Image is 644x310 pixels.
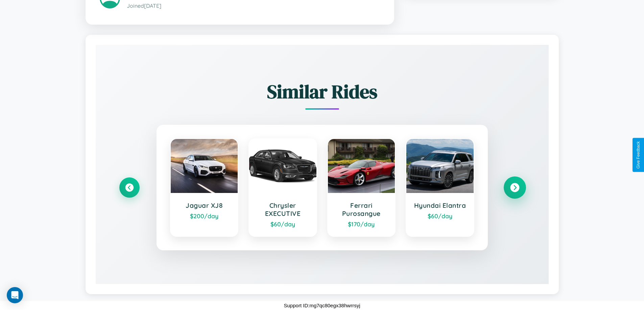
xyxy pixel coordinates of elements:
div: $ 60 /day [256,220,310,228]
h3: Chrysler EXECUTIVE [256,201,310,218]
a: Chrysler EXECUTIVE$60/day [248,138,317,237]
h3: Ferrari Purosangue [335,201,388,218]
div: $ 60 /day [413,212,467,220]
a: Jaguar XJ8$200/day [170,138,239,237]
a: Hyundai Elantra$60/day [406,138,474,237]
p: Joined [DATE] [127,1,380,11]
div: $ 170 /day [335,220,388,228]
h2: Similar Rides [119,79,525,105]
div: $ 200 /day [177,212,231,220]
h3: Jaguar XJ8 [177,201,231,209]
a: Ferrari Purosangue$170/day [327,138,396,237]
h3: Hyundai Elantra [413,201,467,209]
div: Open Intercom Messenger [7,287,23,303]
p: Support ID: mg7qc80egx38hwrrsyj [284,301,360,310]
div: Give Feedback [636,141,641,169]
